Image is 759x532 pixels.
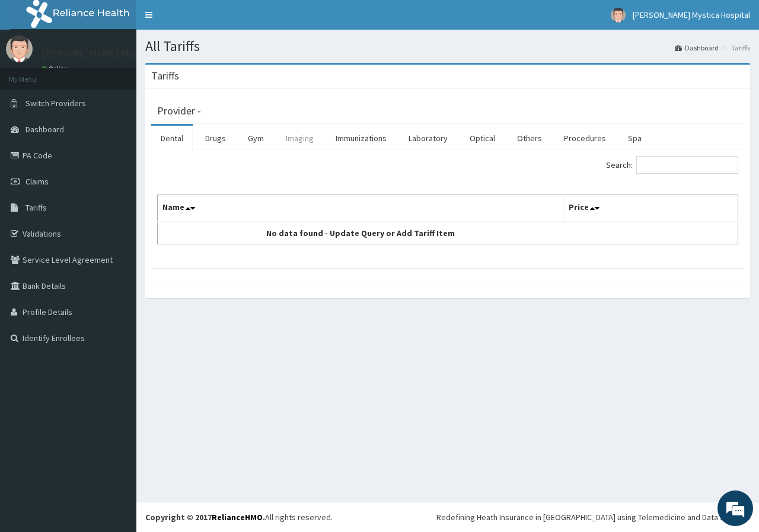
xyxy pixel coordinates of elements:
h1: All Tariffs [145,39,750,54]
span: Claims [25,176,49,187]
a: Laboratory [399,126,457,151]
a: Spa [618,126,651,151]
strong: Copyright © 2017 . [145,512,265,523]
a: Dashboard [675,43,719,53]
a: Others [508,126,551,151]
span: Switch Providers [25,98,86,109]
a: Gym [238,126,273,151]
p: [PERSON_NAME] Mystica Hospital [42,48,198,59]
a: Optical [460,126,505,151]
span: [PERSON_NAME] Mystica Hospital [633,9,750,20]
td: No data found - Update Query or Add Tariff Item [158,222,564,244]
span: Tariffs [25,202,47,213]
a: Drugs [196,126,235,151]
input: Search: [636,156,738,174]
footer: All rights reserved. [136,502,759,532]
h3: Provider - [157,106,201,116]
label: Search: [606,156,738,174]
a: Dental [151,126,193,151]
a: Immunizations [326,126,396,151]
div: Redefining Heath Insurance in [GEOGRAPHIC_DATA] using Telemedicine and Data Science! [436,511,750,523]
a: Procedures [554,126,616,151]
li: Tariffs [720,43,750,53]
h3: Tariffs [151,71,179,81]
th: Price [564,195,738,222]
a: Online [42,65,70,73]
img: User Image [6,36,33,62]
a: RelianceHMO [212,512,263,523]
a: Imaging [276,126,323,151]
th: Name [158,195,564,222]
span: Dashboard [25,124,64,135]
img: User Image [611,8,626,23]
